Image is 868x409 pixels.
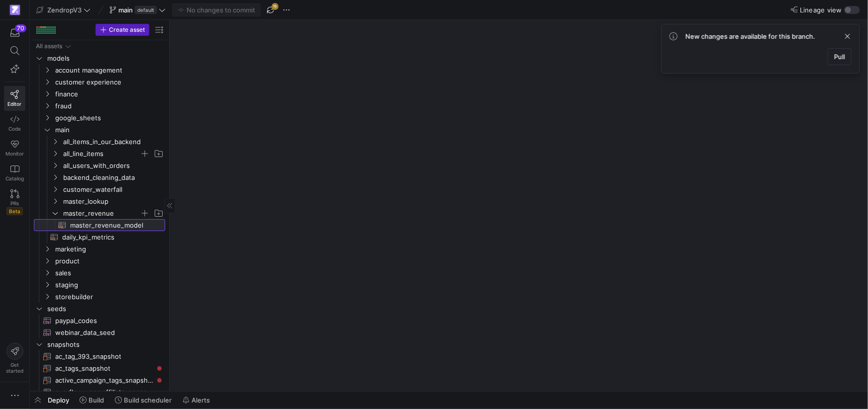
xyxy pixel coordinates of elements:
button: ZendropV3 [34,3,93,16]
div: Press SPACE to select this row. [34,386,165,398]
span: Alerts [192,396,210,404]
a: active_campaign_tags_snapshot​​​​​​​ [34,374,165,386]
button: maindefault [107,3,168,16]
span: main [118,6,133,14]
div: All assets [36,43,62,50]
span: Build scheduler [124,396,172,404]
span: ZendropV3 [47,6,82,14]
span: master_revenue_model​​​​​​​​​​ [70,220,154,231]
span: Monitor [5,151,24,157]
button: Alerts [178,392,214,409]
div: Press SPACE to select this row. [34,112,165,124]
span: all_items_in_our_backend [63,136,164,148]
div: Press SPACE to select this row. [34,231,165,243]
div: Press SPACE to select this row. [34,207,165,219]
a: ac_tag_393_snapshot​​​​​​​ [34,350,165,362]
div: Press SPACE to select this row. [34,160,165,171]
span: master_revenue [63,208,140,219]
div: Press SPACE to select this row. [34,124,165,136]
div: Press SPACE to select this row. [34,279,165,291]
a: webinar_data_seed​​​​​​ [34,327,165,338]
div: Press SPACE to select this row. [34,100,165,112]
button: 70 [4,24,25,42]
div: Press SPACE to select this row. [34,76,165,88]
span: Build [89,396,104,404]
img: https://storage.googleapis.com/y42-prod-data-exchange/images/qZXOSqkTtPuVcXVzF40oUlM07HVTwZXfPK0U... [10,5,20,15]
span: fraud [55,100,164,112]
div: Press SPACE to select this row. [34,64,165,76]
div: Press SPACE to select this row. [34,338,165,350]
a: ac_tags_snapshot​​​​​​​ [34,362,165,374]
a: PRsBeta [4,185,25,219]
a: https://storage.googleapis.com/y42-prod-data-exchange/images/qZXOSqkTtPuVcXVzF40oUlM07HVTwZXfPK0U... [4,1,25,18]
span: Editor [8,101,22,107]
div: Press SPACE to select this row. [34,183,165,195]
div: Press SPACE to select this row. [34,362,165,374]
span: main [55,124,164,136]
button: Create asset [96,24,149,36]
span: customer experience [55,77,164,88]
div: Press SPACE to select this row. [34,52,165,64]
span: storebuilder [55,291,164,303]
span: backend_cleaning_data [63,172,164,183]
div: Press SPACE to select this row. [34,243,165,255]
div: Press SPACE to select this row. [34,255,165,267]
a: daily_kpi_metrics​​​​​​​​​​ [34,231,165,243]
span: Catalog [5,175,24,181]
div: Press SPACE to select this row. [34,350,165,362]
div: 70 [15,24,26,32]
button: Build scheduler [110,392,176,409]
span: webinar_data_seed​​​​​​ [55,327,154,338]
span: daily_kpi_metrics​​​​​​​​​​ [62,232,154,243]
span: snapshots [47,339,164,350]
span: Beta [6,207,23,215]
div: Press SPACE to select this row. [34,195,165,207]
a: everflow__per_affiliate_snapshot​​​​​​​ [34,386,165,398]
span: Pull [834,53,845,61]
div: Press SPACE to select this row. [34,171,165,183]
span: ac_tag_393_snapshot​​​​​​​ [55,351,154,362]
button: Getstarted [4,339,25,378]
span: New changes are available for this branch. [685,32,815,40]
a: Catalog [4,161,25,185]
span: seeds [47,303,164,315]
span: Deploy [48,396,69,404]
a: Code [4,111,25,136]
span: Get started [6,362,23,374]
span: Lineage view [800,6,842,14]
span: all_users_with_orders [63,160,164,171]
span: models [47,53,164,64]
div: Press SPACE to select this row. [34,291,165,303]
span: marketing [55,244,164,255]
div: Press SPACE to select this row. [34,267,165,279]
span: customer_waterfall [63,184,164,195]
span: paypal_codes​​​​​​ [55,315,154,327]
button: Pull [828,48,852,65]
div: Press SPACE to select this row. [34,315,165,327]
span: active_campaign_tags_snapshot​​​​​​​ [55,375,154,386]
a: Editor [4,86,25,111]
span: finance [55,88,164,100]
span: default [135,6,157,14]
span: account management [55,65,164,76]
span: everflow__per_affiliate_snapshot​​​​​​​ [55,387,154,398]
span: google_sheets [55,112,164,124]
a: paypal_codes​​​​​​ [34,315,165,327]
span: staging [55,279,164,291]
span: master_lookup [63,196,164,207]
button: Build [75,392,108,409]
span: PRs [10,200,19,206]
span: Create asset [109,26,145,33]
div: Press SPACE to select this row. [34,88,165,100]
div: Press SPACE to select this row. [34,374,165,386]
span: sales [55,267,164,279]
div: Press SPACE to select this row. [34,136,165,148]
span: Code [8,126,21,132]
span: all_line_items [63,148,140,160]
div: Press SPACE to select this row. [34,148,165,160]
span: product [55,255,164,267]
div: Press SPACE to select this row. [34,40,165,52]
div: Press SPACE to select this row. [34,303,165,315]
span: ac_tags_snapshot​​​​​​​ [55,363,154,374]
div: Press SPACE to select this row. [34,327,165,338]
